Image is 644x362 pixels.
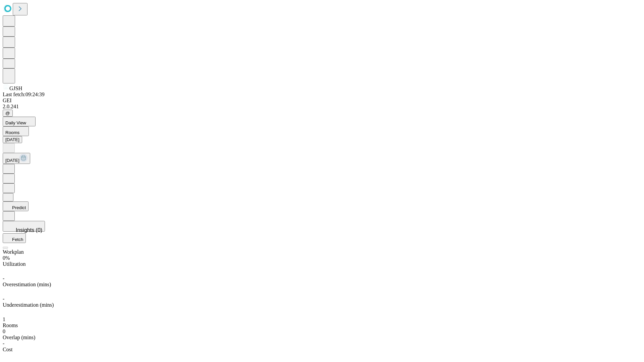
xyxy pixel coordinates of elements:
[3,110,13,117] button: @
[3,249,24,255] span: Workplan
[3,261,25,267] span: Utilization
[3,282,51,287] span: Overestimation (mins)
[3,316,5,322] span: 1
[3,201,29,211] button: Predict
[16,227,42,233] span: Insights (0)
[3,126,29,136] button: Rooms
[3,136,22,143] button: [DATE]
[3,221,45,232] button: Insights (0)
[3,153,30,164] button: [DATE]
[5,120,26,125] span: Daily View
[3,255,10,261] span: 0%
[3,296,4,302] span: -
[3,302,54,308] span: Underestimation (mins)
[5,130,19,135] span: Rooms
[3,276,4,281] span: -
[5,158,19,163] span: [DATE]
[3,233,26,243] button: Fetch
[3,335,35,340] span: Overlap (mins)
[3,341,4,346] span: -
[3,328,5,334] span: 0
[3,347,12,352] span: Cost
[3,104,641,110] div: 2.0.241
[3,92,45,97] span: Last fetch: 09:24:39
[3,98,641,104] div: GEI
[3,117,36,126] button: Daily View
[9,85,22,91] span: GJSH
[5,111,10,116] span: @
[3,322,18,328] span: Rooms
